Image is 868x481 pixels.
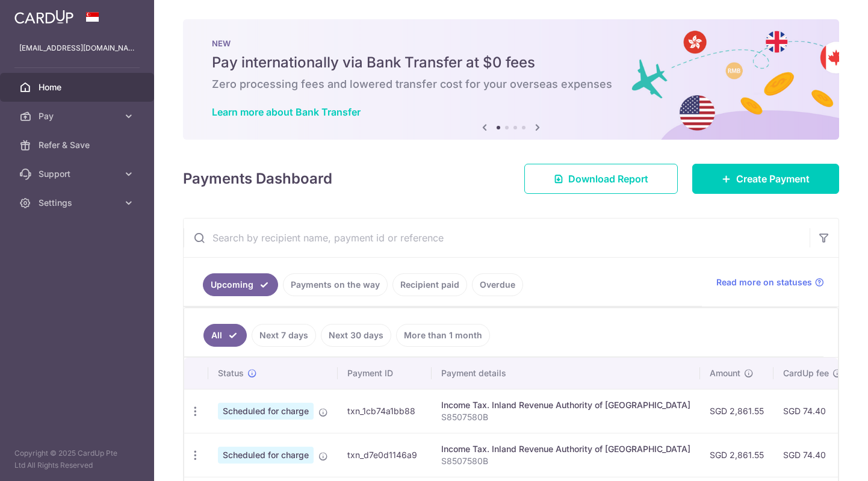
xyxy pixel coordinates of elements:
span: Download Report [568,172,648,186]
span: Settings [39,197,118,209]
span: Refer & Save [39,139,118,151]
th: Payment details [432,358,700,389]
p: S8507580B [441,455,690,467]
td: txn_1cb74a1bb88 [338,389,432,433]
span: Scheduled for charge [218,447,314,464]
span: Create Payment [736,172,810,186]
span: Home [39,81,118,93]
a: Next 30 days [321,324,391,347]
a: Recipient paid [392,273,467,296]
input: Search by recipient name, payment id or reference [184,219,810,257]
a: Download Report [524,164,678,194]
td: txn_d7e0d1146a9 [338,433,432,477]
img: Bank transfer banner [183,19,839,140]
a: Read more on statuses [716,276,824,288]
p: [EMAIL_ADDRESS][DOMAIN_NAME] [19,42,135,54]
a: Overdue [472,273,523,296]
p: S8507580B [441,411,690,423]
td: SGD 74.40 [773,389,852,433]
h4: Payments Dashboard [183,168,332,190]
td: SGD 2,861.55 [700,389,773,433]
span: Scheduled for charge [218,403,314,420]
td: SGD 74.40 [773,433,852,477]
span: CardUp fee [783,367,829,379]
span: Status [218,367,244,379]
td: SGD 2,861.55 [700,433,773,477]
a: Next 7 days [252,324,316,347]
th: Payment ID [338,358,432,389]
div: Income Tax. Inland Revenue Authority of [GEOGRAPHIC_DATA] [441,443,690,455]
a: Learn more about Bank Transfer [212,106,361,118]
span: Read more on statuses [716,276,812,288]
a: Upcoming [203,273,278,296]
img: CardUp [14,10,73,24]
span: Pay [39,110,118,122]
h5: Pay internationally via Bank Transfer at $0 fees [212,53,810,72]
h6: Zero processing fees and lowered transfer cost for your overseas expenses [212,77,810,92]
a: More than 1 month [396,324,490,347]
span: Amount [710,367,740,379]
a: Create Payment [692,164,839,194]
div: Income Tax. Inland Revenue Authority of [GEOGRAPHIC_DATA] [441,399,690,411]
p: NEW [212,39,810,48]
a: Payments on the way [283,273,388,296]
a: All [203,324,247,347]
span: Support [39,168,118,180]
